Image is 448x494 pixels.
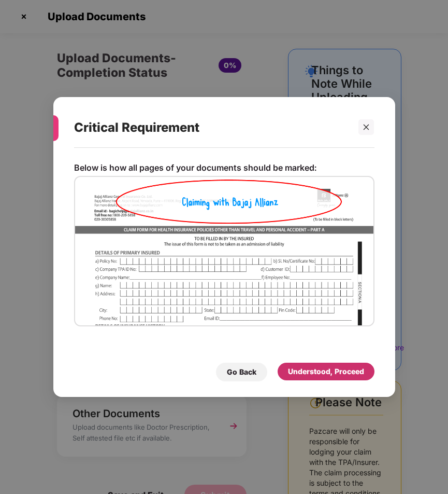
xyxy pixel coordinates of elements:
[363,124,370,131] span: close
[74,107,350,148] div: Critical Requirement
[74,176,374,326] img: bajajAllianz.png
[74,162,316,173] p: Below is how all pages of your documents should be marked:
[227,366,256,378] div: Go Back
[288,366,364,377] div: Understood, Proceed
